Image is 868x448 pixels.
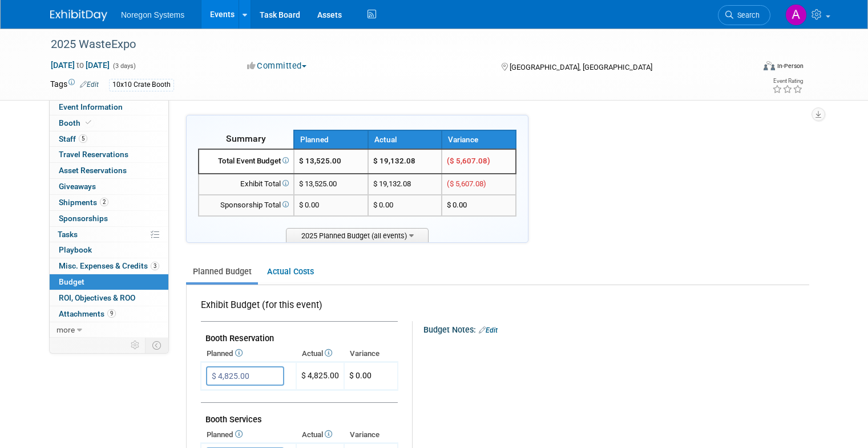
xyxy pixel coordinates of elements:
[344,427,398,443] th: Variance
[50,78,99,91] td: Tags
[772,78,803,84] div: Event Rating
[59,118,94,127] span: Booth
[226,133,266,144] span: Summary
[75,61,86,70] span: to
[50,10,107,21] img: ExhibitDay
[50,322,168,338] a: more
[47,34,740,55] div: 2025 WasteExpo
[50,258,168,274] a: Misc. Expenses & Credits3
[201,322,398,346] td: Booth Reservation
[50,60,110,70] span: [DATE] [DATE]
[50,179,168,194] a: Giveaways
[447,179,486,188] span: ($ 5,607.08)
[50,147,168,162] a: Travel Reservations
[294,130,368,149] th: Planned
[59,166,127,175] span: Asset Reservations
[368,130,442,149] th: Actual
[58,230,78,239] span: Tasks
[126,338,146,353] td: Personalize Event Tab Strip
[299,201,319,209] span: $ 0.00
[368,174,442,195] td: $ 19,132.08
[50,211,168,226] a: Sponsorships
[59,261,159,270] span: Misc. Expenses & Credits
[121,10,184,19] span: Noregon Systems
[107,309,116,318] span: 9
[201,403,398,427] td: Booth Services
[59,182,96,191] span: Giveaways
[299,157,341,165] span: $ 13,525.00
[56,325,75,334] span: more
[301,371,339,380] span: $ 4,825.00
[79,134,87,143] span: 5
[50,131,168,147] a: Staff5
[447,157,490,165] span: ($ 5,607.08)
[50,306,168,322] a: Attachments9
[296,346,344,362] th: Actual
[243,60,311,72] button: Committed
[368,195,442,216] td: $ 0.00
[112,62,136,70] span: (3 days)
[692,59,804,77] div: Event Format
[50,99,168,115] a: Event Information
[423,321,808,336] div: Budget Notes:
[59,102,123,111] span: Event Information
[50,115,168,131] a: Booth
[59,214,108,223] span: Sponsorships
[764,61,775,70] img: Format-Inperson.png
[447,201,467,209] span: $ 0.00
[59,309,116,318] span: Attachments
[299,179,337,188] span: $ 13,525.00
[59,134,87,143] span: Staff
[50,242,168,258] a: Playbook
[50,290,168,306] a: ROI, Objectives & ROO
[59,245,92,254] span: Playbook
[50,227,168,242] a: Tasks
[204,179,289,190] div: Exhibit Total
[151,262,159,270] span: 3
[86,119,91,126] i: Booth reservation complete
[186,261,258,282] a: Planned Budget
[260,261,320,282] a: Actual Costs
[785,4,807,26] img: Ali Connell
[59,277,84,286] span: Budget
[479,326,498,334] a: Edit
[201,299,393,318] div: Exhibit Budget (for this event)
[204,156,289,167] div: Total Event Budget
[50,195,168,210] a: Shipments2
[201,427,296,443] th: Planned
[50,274,168,290] a: Budget
[296,427,344,443] th: Actual
[50,163,168,178] a: Asset Reservations
[368,149,442,174] td: $ 19,132.08
[204,200,289,211] div: Sponsorship Total
[59,198,108,207] span: Shipments
[344,346,398,362] th: Variance
[718,5,770,25] a: Search
[59,150,128,159] span: Travel Reservations
[100,198,108,206] span: 2
[146,338,169,353] td: Toggle Event Tabs
[442,130,516,149] th: Variance
[733,11,760,19] span: Search
[777,62,804,70] div: In-Person
[80,81,99,89] a: Edit
[286,228,429,242] span: 2025 Planned Budget (all events)
[510,63,652,71] span: [GEOGRAPHIC_DATA], [GEOGRAPHIC_DATA]
[201,346,296,362] th: Planned
[349,371,372,380] span: $ 0.00
[109,79,174,91] div: 10x10 Crate Booth
[59,293,135,302] span: ROI, Objectives & ROO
